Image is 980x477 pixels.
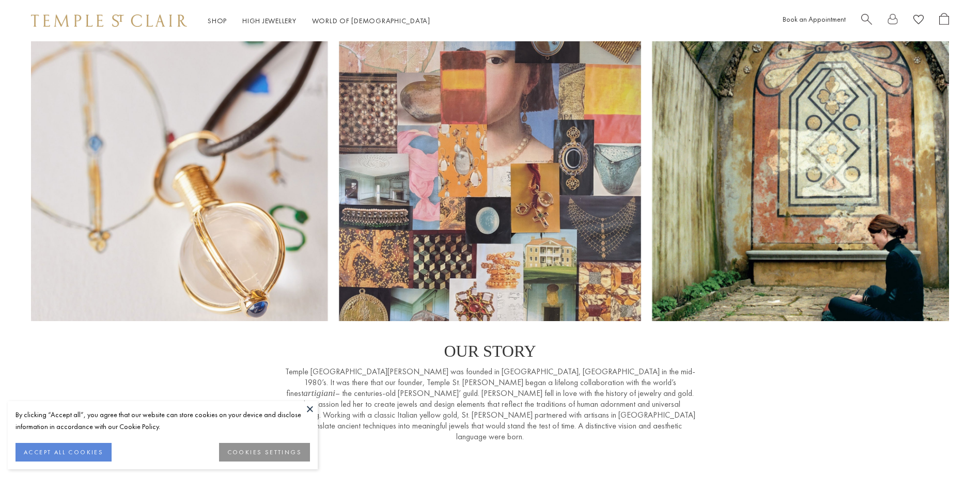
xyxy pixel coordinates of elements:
a: View Wishlist [913,13,924,29]
p: OUR STORY [284,342,697,361]
div: By clicking “Accept all”, you agree that our website can store cookies on your device and disclos... [15,409,310,433]
a: High JewelleryHigh Jewellery [242,16,297,25]
a: ShopShop [208,16,227,25]
em: artigiani [303,388,335,398]
a: Open Shopping Bag [939,13,949,29]
a: World of [DEMOGRAPHIC_DATA]World of [DEMOGRAPHIC_DATA] [312,16,430,25]
img: Temple St. Clair [31,14,187,27]
a: Book an Appointment [783,14,846,24]
a: Search [861,13,872,29]
nav: Main navigation [208,14,430,27]
button: ACCEPT ALL COOKIES [15,443,112,462]
p: Temple [GEOGRAPHIC_DATA][PERSON_NAME] was founded in [GEOGRAPHIC_DATA], [GEOGRAPHIC_DATA] in the ... [284,366,697,442]
button: COOKIES SETTINGS [219,443,310,462]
